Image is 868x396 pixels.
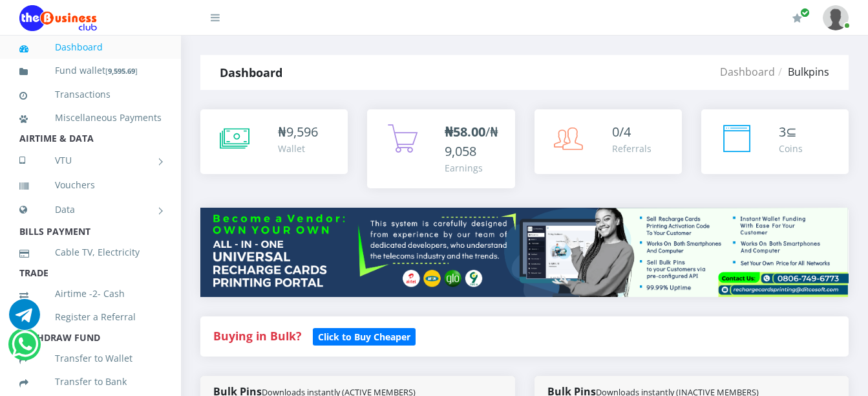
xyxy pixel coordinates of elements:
[445,123,498,160] span: /₦9,058
[105,66,138,76] small: [ ]
[445,123,485,140] b: ₦58.00
[19,193,162,226] a: Data
[278,122,318,142] div: ₦
[779,142,803,155] div: Coins
[445,161,502,175] div: Earnings
[535,109,682,174] a: 0/4 Referrals
[800,8,810,17] span: Renew/Upgrade Subscription
[612,123,631,140] span: 0/4
[19,344,162,373] a: Transfer to Wallet
[19,144,162,177] a: VTU
[12,338,38,360] a: Chat for support
[213,328,301,344] strong: Buying in Bulk?
[823,5,849,30] img: User
[313,328,416,344] a: Click to Buy Cheaper
[367,109,514,188] a: ₦58.00/₦9,058 Earnings
[19,170,162,200] a: Vouchers
[792,13,802,23] i: Renew/Upgrade Subscription
[775,64,829,80] li: Bulkpins
[19,80,162,109] a: Transactions
[612,142,651,155] div: Referrals
[779,122,803,142] div: ⊆
[19,279,162,309] a: Airtime -2- Cash
[19,56,162,86] a: Fund wallet[9,595.69]
[19,237,162,267] a: Cable TV, Electricity
[220,65,282,80] strong: Dashboard
[720,65,775,79] a: Dashboard
[19,5,97,31] img: Logo
[200,208,849,297] img: multitenant_rcp.png
[19,302,162,332] a: Register a Referral
[19,103,162,133] a: Miscellaneous Payments
[286,123,318,140] span: 9,596
[19,32,162,62] a: Dashboard
[318,331,410,343] b: Click to Buy Cheaper
[9,309,40,330] a: Chat for support
[779,123,786,140] span: 3
[278,142,318,155] div: Wallet
[108,66,135,76] b: 9,595.69
[200,109,348,174] a: ₦9,596 Wallet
